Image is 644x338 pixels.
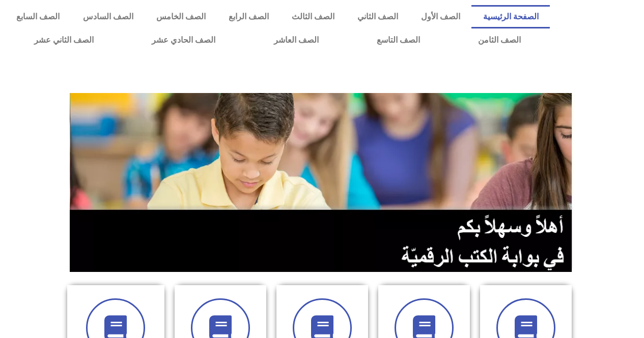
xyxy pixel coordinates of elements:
a: الصف السابع [5,5,71,28]
a: الصف الخامس [145,5,217,28]
a: الصف الحادي عشر [123,28,244,52]
a: الصف التاسع [348,28,449,52]
a: الصف الثامن [449,28,550,52]
a: الصف الثاني عشر [5,28,123,52]
a: الصف السادس [71,5,145,28]
a: الصف الثاني [346,5,409,28]
a: الصف الرابع [217,5,280,28]
a: الصف الثالث [280,5,346,28]
a: الصف العاشر [245,28,348,52]
a: الصفحة الرئيسية [471,5,550,28]
a: الصف الأول [409,5,471,28]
